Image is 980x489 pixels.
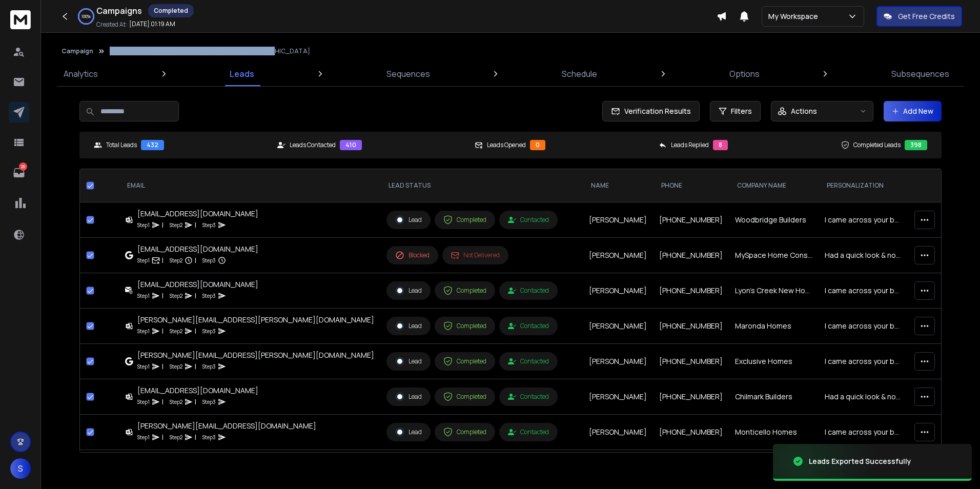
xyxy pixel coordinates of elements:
div: Completed [443,392,486,401]
p: Step 1 [137,326,150,336]
p: Step 1 [137,255,150,266]
div: [EMAIL_ADDRESS][DOMAIN_NAME] [137,244,258,254]
p: Step 1 [137,220,150,230]
p: | [195,361,196,372]
div: [PERSON_NAME][EMAIL_ADDRESS][PERSON_NAME][DOMAIN_NAME] [137,315,374,325]
p: Analytics [64,68,98,80]
p: | [195,432,196,442]
th: Company Name [729,169,819,202]
p: 2nd try 445-Home-builder-Filtered-leads-in-[GEOGRAPHIC_DATA] [110,47,310,55]
a: Leads [223,62,260,86]
p: 26 [19,162,27,171]
div: Lead [395,427,422,437]
p: Step 2 [170,326,182,336]
a: Subsequences [885,62,955,86]
th: personalization [819,169,908,202]
th: EMAIL [119,169,380,202]
div: Completed [443,215,486,225]
p: Total Leads [106,141,137,149]
div: 0 [530,140,545,150]
span: Verification Results [620,106,691,116]
button: Add New [884,101,942,121]
p: Step 2 [170,361,182,372]
a: Schedule [556,62,603,86]
p: | [195,291,196,301]
div: Contacted [508,428,549,436]
p: Step 3 [202,432,216,442]
p: | [195,397,196,407]
p: Step 2 [170,220,182,230]
div: 8 [713,140,728,150]
th: NAME [583,169,653,202]
button: Campaign [62,47,93,55]
td: [PHONE_NUMBER] [653,309,729,344]
div: [EMAIL_ADDRESS][DOMAIN_NAME] [137,209,258,219]
td: [PERSON_NAME] [583,344,653,379]
td: [PHONE_NUMBER] [653,202,729,238]
p: Step 1 [137,397,150,407]
div: Completed [443,427,486,437]
p: Step 1 [137,361,150,372]
p: | [162,220,164,230]
div: Leads Exported Successfully [809,456,911,466]
p: | [162,361,164,372]
p: | [162,326,164,336]
div: Contacted [508,357,549,365]
p: Subsequences [891,68,949,80]
p: Leads Replied [671,141,709,149]
button: S [10,458,31,479]
td: MySpace Home Construction [729,238,819,273]
td: Had a quick look & noticed you build residential homes in the [GEOGRAPHIC_DATA] area [819,238,908,273]
p: | [162,432,164,442]
div: 410 [340,140,362,150]
p: Created At: [96,21,127,29]
div: Not Delivered [451,251,500,259]
button: Verification Results [602,101,700,121]
div: Lead [395,357,422,366]
td: [PHONE_NUMBER] [653,273,729,309]
td: Chilmark Builders [729,379,819,415]
div: Contacted [508,287,549,295]
h1: Campaigns [96,5,142,17]
td: [PHONE_NUMBER] [653,415,729,450]
p: Leads [230,68,254,80]
p: Step 3 [202,220,216,230]
p: | [195,326,196,336]
p: | [162,255,164,266]
div: Completed [443,357,486,366]
p: Step 1 [137,432,150,442]
button: Filters [710,101,761,121]
td: I came across your business page and noticed that you build stunning residential homes in the [GE... [819,273,908,309]
td: Maronda Homes [729,309,819,344]
p: Schedule [562,68,597,80]
th: LEAD STATUS [380,169,583,202]
p: 100 % [81,13,91,19]
td: [PERSON_NAME] [583,450,653,485]
td: [PERSON_NAME] [583,273,653,309]
div: Contacted [508,393,549,401]
div: Blocked [395,251,430,260]
p: | [195,255,196,266]
p: Step 3 [202,255,216,266]
p: Step 2 [170,397,182,407]
p: My Workspace [768,11,822,22]
p: Step 2 [170,432,182,442]
p: Sequences [386,68,430,80]
p: Step 3 [202,291,216,301]
div: [EMAIL_ADDRESS][DOMAIN_NAME] [137,279,258,290]
td: [PERSON_NAME] [583,238,653,273]
p: Actions [791,106,817,116]
div: Completed [443,286,486,295]
div: Lead [395,215,422,225]
div: Contacted [508,216,549,224]
td: [PERSON_NAME]'s Home Renovations [729,450,819,485]
div: [PERSON_NAME][EMAIL_ADDRESS][PERSON_NAME][DOMAIN_NAME] [137,350,374,360]
p: Step 3 [202,326,216,336]
p: Step 2 [170,255,182,266]
button: Get Free Credits [876,6,962,27]
a: Analytics [57,62,104,86]
td: Had a quick look & noticed you build residential homes in the [GEOGRAPHIC_DATA] area. [819,379,908,415]
p: Step 2 [170,291,182,301]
